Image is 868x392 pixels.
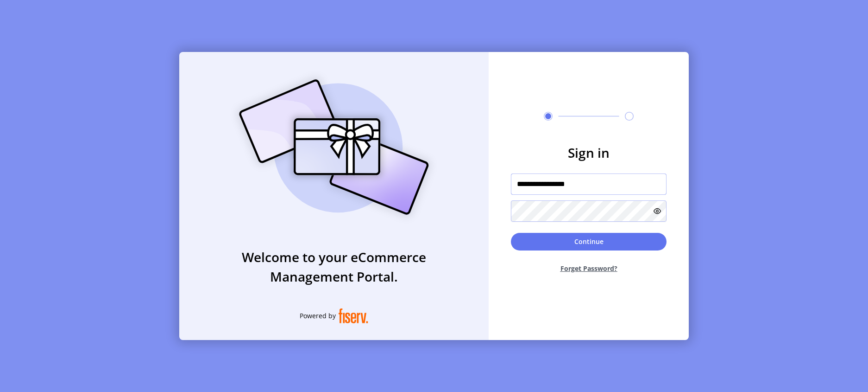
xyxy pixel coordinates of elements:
span: Powered by [300,311,336,321]
img: card_Illustration.svg [225,69,443,225]
button: Forget Password? [511,256,667,281]
h3: Welcome to your eCommerce Management Portal. [179,247,489,286]
h3: Sign in [511,143,667,162]
button: Continue [511,233,667,251]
